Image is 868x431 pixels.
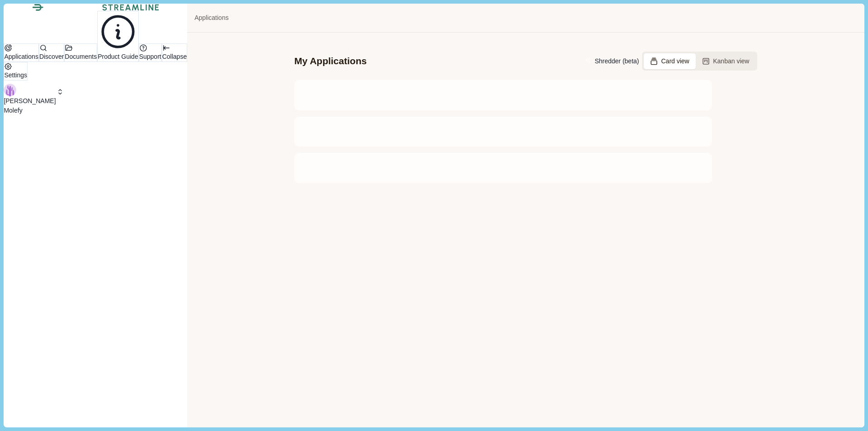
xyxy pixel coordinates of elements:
[162,52,187,62] p: Collapse
[4,43,39,62] button: Applications
[64,53,97,60] a: Documents
[139,43,162,62] button: Support
[98,52,138,62] p: Product Guide
[102,4,159,11] img: Streamline Climate Logo
[4,71,27,80] p: Settings
[97,53,139,60] a: Product Guide
[4,62,28,81] button: Settings
[4,106,56,115] p: Molefy
[139,53,162,60] a: Support
[194,13,229,23] a: Applications
[65,52,97,62] p: Documents
[4,84,16,96] img: profile picture
[696,53,756,69] button: Kanban view
[4,52,38,62] p: Applications
[139,52,161,62] p: Support
[64,43,97,62] button: Documents
[162,43,187,62] button: Expand
[162,53,187,60] a: Expand
[39,52,64,62] p: Discover
[585,57,639,66] button: Shredder (beta)
[32,4,43,11] img: Streamline Climate Logo
[644,53,696,69] button: Card view
[294,55,367,67] div: My Applications
[4,4,187,11] a: Streamline Climate LogoStreamline Climate Logo
[4,96,56,106] p: [PERSON_NAME]
[4,53,39,60] a: Applications
[97,11,139,62] button: Product Guide
[39,53,64,60] a: Discover
[39,43,64,62] button: Discover
[4,71,28,79] a: Settings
